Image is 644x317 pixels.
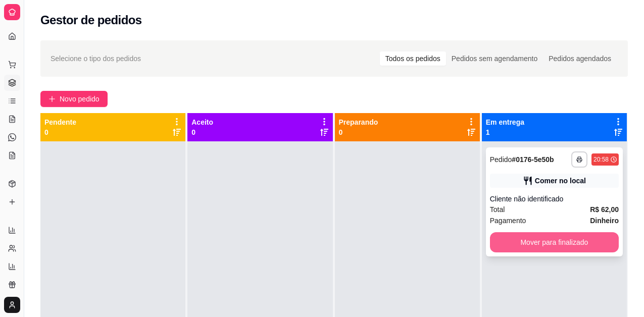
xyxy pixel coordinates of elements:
div: Cliente não identificado [490,194,619,204]
p: 0 [44,127,76,137]
p: Em entrega [486,117,524,127]
p: Preparando [339,117,378,127]
button: Mover para finalizado [490,232,619,252]
div: Pedidos sem agendamento [446,51,543,66]
p: 0 [191,127,213,137]
span: plus [48,95,56,102]
strong: R$ 62,00 [590,205,619,214]
p: Aceito [191,117,213,127]
p: Pendente [44,117,76,127]
span: Novo pedido [60,93,100,104]
div: Todos os pedidos [380,51,446,66]
span: Selecione o tipo dos pedidos [51,53,141,64]
span: Pagamento [490,215,526,226]
div: Pedidos agendados [543,51,617,66]
p: 1 [486,127,524,137]
span: Total [490,204,505,215]
div: 20:58 [593,155,609,164]
h2: Gestor de pedidos [40,12,142,28]
p: 0 [339,127,378,137]
div: Comer no local [535,176,586,186]
button: Novo pedido [40,91,108,107]
span: Pedido [490,155,512,164]
strong: # 0176-5e50b [512,155,554,164]
strong: Dinheiro [590,217,619,225]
